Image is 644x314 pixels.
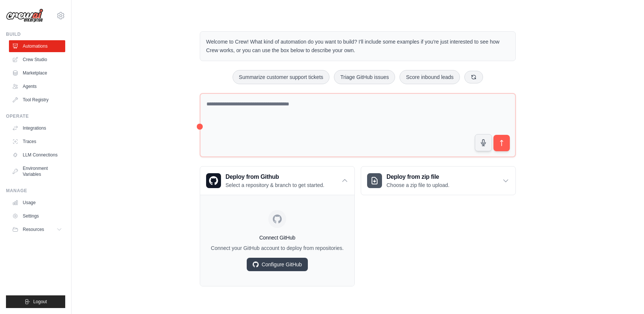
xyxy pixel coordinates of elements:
[206,234,348,241] h4: Connect GitHub
[9,136,65,148] a: Traces
[9,80,65,92] a: Agents
[6,31,65,37] div: Build
[9,197,65,209] a: Usage
[6,113,65,119] div: Operate
[9,122,65,134] a: Integrations
[9,223,65,235] button: Resources
[206,38,509,55] p: Welcome to Crew! What kind of automation do you want to build? I'll include some examples if you'...
[33,299,47,305] span: Logout
[334,70,395,84] button: Triage GitHub issues
[225,181,324,189] p: Select a repository & branch to get started.
[9,94,65,106] a: Tool Registry
[386,181,449,189] p: Choose a zip file to upload.
[9,162,65,180] a: Environment Variables
[9,67,65,79] a: Marketplace
[9,40,65,52] a: Automations
[400,70,460,84] button: Score inbound leads
[206,244,348,252] p: Connect your GitHub account to deploy from repositories.
[247,258,308,271] a: Configure GitHub
[6,188,65,194] div: Manage
[23,226,44,232] span: Resources
[225,172,324,181] h3: Deploy from Github
[9,54,65,66] a: Crew Studio
[6,9,43,23] img: Logo
[9,149,65,161] a: LLM Connections
[6,295,65,308] button: Logout
[386,172,449,181] h3: Deploy from zip file
[9,210,65,222] a: Settings
[233,70,329,84] button: Summarize customer support tickets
